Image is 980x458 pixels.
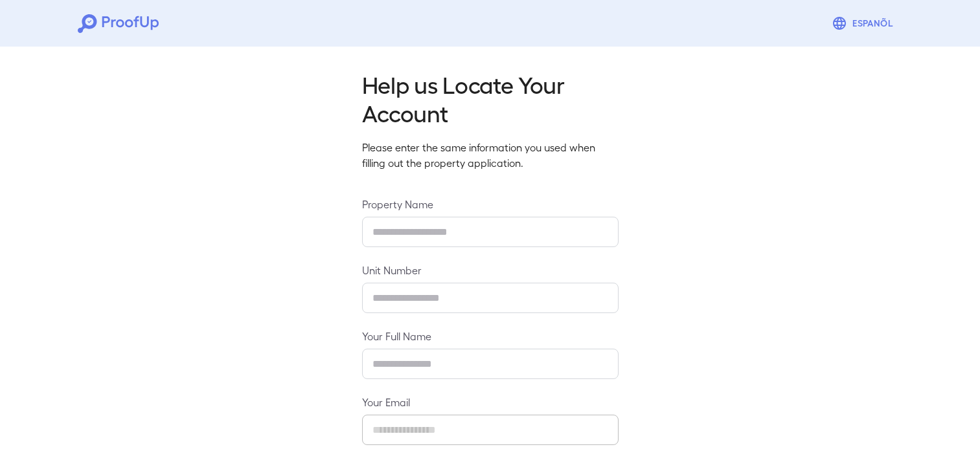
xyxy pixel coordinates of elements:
[362,329,619,343] label: Your Full Name
[362,263,619,278] label: Unit Number
[826,10,902,36] button: Espanõl
[362,197,619,212] label: Property Name
[362,395,619,409] label: Your Email
[362,70,619,127] h2: Help us Locate Your Account
[362,140,619,171] p: Please enter the same information you used when filling out the property application.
